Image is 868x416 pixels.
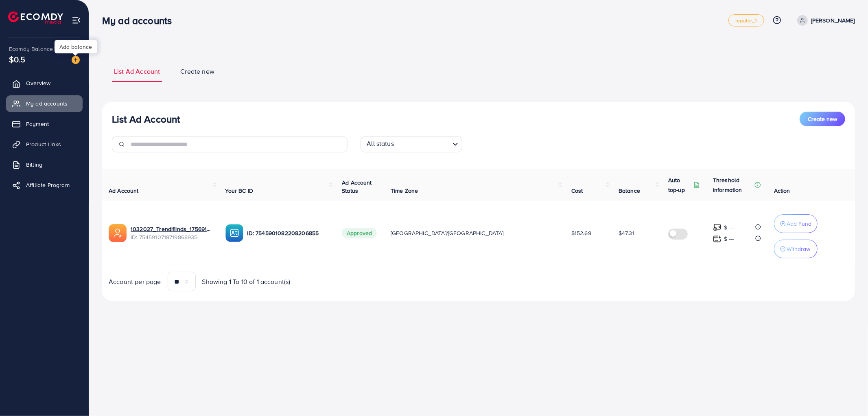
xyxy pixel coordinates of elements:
[365,137,396,150] span: All status
[342,228,377,238] span: Approved
[180,67,214,76] span: Create new
[391,229,504,237] span: [GEOGRAPHIC_DATA]/[GEOGRAPHIC_DATA]
[713,235,722,243] img: top-up amount
[728,14,764,26] a: regular_1
[26,99,68,108] span: My ad accounts
[55,40,97,53] div: Add balance
[6,136,83,152] a: Product Links
[26,140,61,148] span: Product Links
[26,120,49,128] span: Payment
[26,181,70,189] span: Affiliate Program
[109,224,127,242] img: ic-ads-acc.e4c84228.svg
[6,116,83,132] a: Payment
[26,79,50,87] span: Overview
[9,45,53,53] span: Ecomdy Balance
[225,224,243,242] img: ic-ba-acc.ded83a64.svg
[668,175,692,195] p: Auto top-up
[9,53,26,65] span: $0.5
[833,379,862,410] iframe: Chat
[8,11,63,24] img: logo
[6,95,83,112] a: My ad accounts
[72,56,80,64] img: image
[713,175,753,195] p: Threshold information
[735,18,757,23] span: regular_1
[619,229,634,237] span: $47.31
[396,138,449,150] input: Search for option
[6,156,83,173] a: Billing
[114,67,160,76] span: List Ad Account
[361,136,462,152] div: Search for option
[774,187,790,195] span: Action
[571,187,583,195] span: Cost
[225,187,254,195] span: Your BC ID
[787,219,811,229] p: Add Fund
[619,187,640,195] span: Balance
[800,112,845,126] button: Create new
[774,214,818,233] button: Add Fund
[391,187,418,195] span: Time Zone
[202,277,291,286] span: Showing 1 To 10 of 1 account(s)
[131,225,212,242] div: <span class='underline'>1032027_Trendifiinds_1756919487825</span></br>7545910718719868935
[112,113,180,125] h3: List Ad Account
[571,229,591,237] span: $152.69
[724,234,734,244] p: $ ---
[109,187,139,195] span: Ad Account
[342,178,372,195] span: Ad Account Status
[794,15,855,26] a: [PERSON_NAME]
[247,228,329,238] p: ID: 7545901082208206855
[26,161,42,169] span: Billing
[808,115,837,123] span: Create new
[131,233,212,241] span: ID: 7545910718719868935
[6,75,83,91] a: Overview
[72,15,81,25] img: menu
[774,240,818,258] button: Withdraw
[713,223,722,232] img: top-up amount
[131,225,212,233] a: 1032027_Trendifiinds_1756919487825
[724,222,734,232] p: $ ---
[102,15,178,26] h3: My ad accounts
[109,277,161,286] span: Account per page
[811,15,855,25] p: [PERSON_NAME]
[787,244,810,254] p: Withdraw
[6,177,83,193] a: Affiliate Program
